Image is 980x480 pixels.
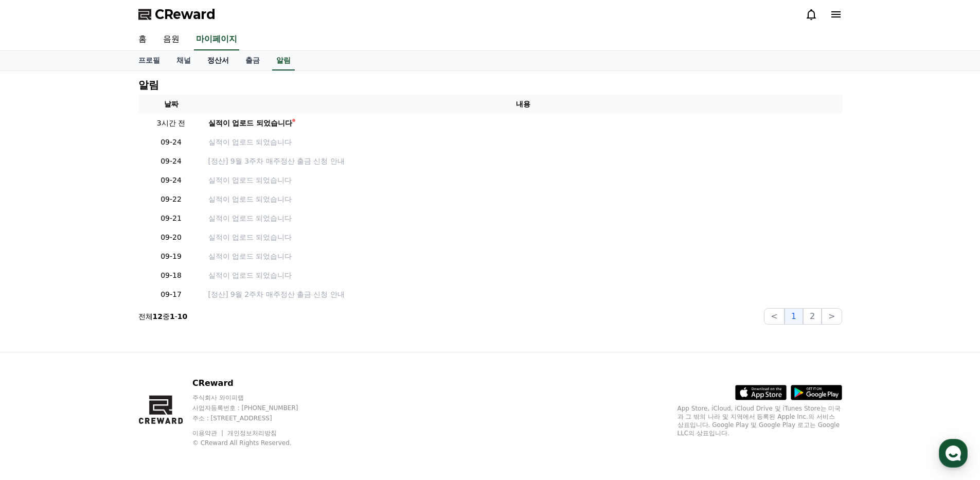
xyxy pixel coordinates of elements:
p: 09-24 [142,137,200,148]
p: 09-18 [142,270,200,281]
a: 대화 [68,326,133,352]
strong: 10 [177,312,187,321]
a: 설정 [133,326,198,352]
p: 09-19 [142,251,200,262]
a: CReward [138,6,216,23]
p: 09-22 [142,194,200,205]
p: 09-24 [142,156,200,167]
p: App Store, iCloud, iCloud Drive 및 iTunes Store는 미국과 그 밖의 나라 및 지역에서 등록된 Apple Inc.의 서비스 상표입니다. Goo... [678,404,842,437]
a: 프로필 [130,51,168,70]
div: 실적이 업로드 되었습니다 [208,118,293,129]
a: 음원 [155,29,188,50]
a: 실적이 업로드 되었습니다 [208,251,838,262]
p: 09-24 [142,175,200,186]
p: 전체 중 - [138,311,188,322]
a: 실적이 업로드 되었습니다 [208,194,838,205]
p: 09-20 [142,232,200,243]
p: 09-17 [142,289,200,300]
p: 사업자등록번호 : [PHONE_NUMBER] [192,404,318,412]
a: 알림 [272,51,295,70]
span: 설정 [159,342,171,350]
th: 날짜 [138,95,204,114]
strong: 1 [170,312,175,321]
p: 3시간 전 [142,118,200,129]
button: < [764,308,784,325]
a: [정산] 9월 3주차 매주정산 출금 신청 안내 [208,156,838,167]
span: 대화 [94,342,106,350]
button: 2 [803,308,822,325]
a: 실적이 업로드 되었습니다 [208,175,838,186]
a: 실적이 업로드 되었습니다 [208,213,838,224]
h4: 알림 [138,79,159,91]
a: 정산서 [199,51,237,70]
a: 실적이 업로드 되었습니다 [208,270,838,281]
p: 09-21 [142,213,200,224]
a: 실적이 업로드 되었습니다 [208,118,838,129]
button: 1 [785,308,803,325]
a: 채널 [168,51,199,70]
strong: 12 [153,312,163,321]
a: 마이페이지 [194,29,239,50]
a: 홈 [130,29,155,50]
a: 실적이 업로드 되었습니다 [208,232,838,243]
a: [정산] 9월 2주차 매주정산 출금 신청 안내 [208,289,838,300]
a: 개인정보처리방침 [227,430,277,437]
span: CReward [155,6,216,23]
a: 홈 [3,326,68,352]
a: 이용약관 [192,430,225,437]
p: 주식회사 와이피랩 [192,394,318,402]
th: 내용 [204,95,842,114]
span: 홈 [32,342,39,350]
a: 실적이 업로드 되었습니다 [208,137,838,148]
p: © CReward All Rights Reserved. [192,439,318,447]
button: > [822,308,842,325]
p: CReward [192,377,318,389]
p: 주소 : [STREET_ADDRESS] [192,414,318,422]
a: 출금 [237,51,268,70]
